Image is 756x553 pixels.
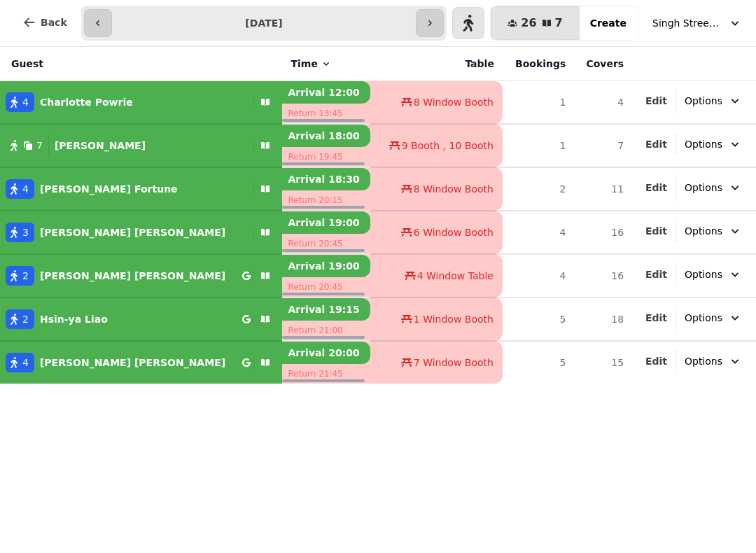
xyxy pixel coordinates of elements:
button: Time [290,57,331,71]
td: 11 [574,167,632,211]
p: [PERSON_NAME] [PERSON_NAME] [40,269,225,283]
span: 2 [22,269,29,283]
p: Arrival 19:00 [282,211,370,234]
span: 2 [22,312,29,326]
p: [PERSON_NAME] [PERSON_NAME] [40,225,225,239]
button: Edit [645,311,667,325]
span: Options [685,311,722,325]
span: Edit [645,226,667,236]
th: Table [370,47,503,81]
td: 4 [503,254,575,297]
span: Options [685,137,722,151]
p: Arrival 18:00 [282,125,370,147]
button: Options [676,132,750,157]
span: 1 Window Booth [414,312,493,326]
p: Return 21:45 [282,364,370,384]
span: Options [685,224,722,238]
button: Edit [645,354,667,368]
span: 8 Window Booth [414,182,493,196]
button: Edit [645,267,667,281]
button: Back [11,6,78,39]
span: Edit [645,96,667,106]
p: [PERSON_NAME] [PERSON_NAME] [40,356,225,370]
button: Create [579,6,638,40]
button: Edit [645,137,667,151]
span: Options [685,181,722,195]
span: Edit [645,269,667,279]
button: Options [676,88,750,113]
td: 1 [503,81,575,125]
span: Options [685,267,722,281]
span: 4 [22,356,29,370]
span: 7 [555,17,563,29]
p: Return 20:15 [282,190,370,210]
p: Hsin-ya Liao [40,312,108,326]
span: 8 Window Booth [414,95,493,109]
span: Options [685,94,722,108]
button: Singh Street Bruntsfield [644,10,750,36]
span: Edit [645,183,667,192]
span: 7 [36,139,43,153]
p: [PERSON_NAME] Fortune [40,182,178,196]
td: 18 [574,297,632,341]
button: Edit [645,224,667,238]
span: 7 Window Booth [414,356,493,370]
span: Back [41,17,67,27]
td: 4 [503,211,575,254]
span: 6 Window Booth [414,225,493,239]
p: Arrival 12:00 [282,81,370,104]
span: Edit [645,139,667,149]
p: Arrival 19:00 [282,255,370,277]
button: Edit [645,181,667,195]
td: 16 [574,211,632,254]
span: 4 Window Table [417,269,493,283]
p: Return 19:45 [282,147,370,167]
td: 5 [503,297,575,341]
span: 4 [22,95,29,109]
span: 9 Booth , 10 Booth [402,139,493,153]
button: Options [676,305,750,330]
span: Options [685,354,722,368]
button: Options [676,349,750,374]
th: Bookings [503,47,575,81]
span: Time [290,57,317,71]
button: 267 [491,6,579,40]
span: Create [590,18,626,28]
span: 26 [521,17,536,29]
p: Arrival 19:15 [282,298,370,321]
td: 5 [503,341,575,384]
td: 16 [574,254,632,297]
td: 1 [503,124,575,167]
p: Return 20:45 [282,234,370,253]
td: 4 [574,81,632,125]
button: Options [676,262,750,287]
p: [PERSON_NAME] [55,139,146,153]
p: Return 13:45 [282,104,370,123]
span: Singh Street Bruntsfield [652,16,722,30]
span: Edit [645,356,667,366]
p: Return 20:45 [282,277,370,297]
td: 15 [574,341,632,384]
span: Edit [645,313,667,323]
button: Options [676,175,750,200]
td: 7 [574,124,632,167]
span: 4 [22,182,29,196]
th: Covers [574,47,632,81]
p: Charlotte Powrie [40,95,133,109]
p: Arrival 20:00 [282,342,370,364]
button: Edit [645,94,667,108]
span: 3 [22,225,29,239]
td: 2 [503,167,575,211]
p: Arrival 18:30 [282,168,370,190]
p: Return 21:00 [282,321,370,340]
button: Options [676,218,750,244]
